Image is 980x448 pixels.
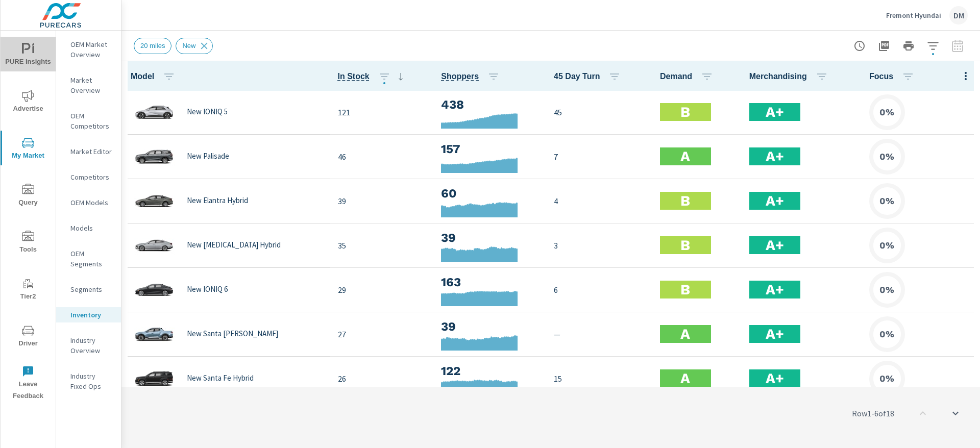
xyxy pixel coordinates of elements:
[4,43,53,68] span: PURE Insights
[766,369,784,387] h2: A+
[766,192,784,210] h2: A+
[338,284,425,296] p: 29
[338,372,425,385] p: 26
[898,36,919,56] button: Print Report
[886,11,941,20] p: Fremont Hyundai
[338,239,425,252] p: 35
[187,152,229,161] p: New Palisade
[70,284,113,294] p: Segments
[134,42,171,49] span: 20 miles
[879,107,894,117] h6: 0%
[338,195,425,207] p: 39
[879,374,894,384] h6: 0%
[554,239,644,252] p: 3
[869,70,951,83] span: Focus
[441,70,479,83] span: A rolling 30 day total of daily Shoppers on the dealership website, averaged over the selected da...
[879,329,894,339] h6: 0%
[70,146,113,157] p: Market Editor
[766,325,784,343] h2: A+
[441,362,537,380] h3: 122
[134,141,175,172] img: glamour
[70,335,113,356] p: Industry Overview
[187,196,248,205] p: New Elantra Hybrid
[879,285,894,295] h6: 0%
[70,172,113,182] p: Competitors
[56,195,121,210] div: OEM Models
[554,328,644,340] p: —
[852,407,894,419] p: Row 1 - 6 of 18
[874,36,894,56] button: "Export Report to PDF"
[338,151,425,163] p: 46
[680,369,690,387] h2: A
[879,152,894,162] h6: 0%
[441,96,537,113] h3: 438
[56,169,121,185] div: Competitors
[879,196,894,206] h6: 0%
[134,230,175,261] img: glamour
[441,70,504,83] span: Shoppers
[680,236,690,254] h2: B
[4,365,53,402] span: Leave Feedback
[70,197,113,208] p: OEM Models
[134,363,175,394] img: glamour
[70,248,113,269] p: OEM Segments
[70,75,113,95] p: Market Overview
[879,240,894,251] h6: 0%
[680,147,690,165] h2: A
[943,401,968,426] button: scroll to bottom
[56,333,121,358] div: Industry Overview
[441,185,537,202] h3: 60
[338,70,370,83] span: The number of vehicles currently in dealer inventory. This does not include shared inventory, nor...
[680,281,690,298] h2: B
[70,310,113,320] p: Inventory
[441,273,537,291] h3: 163
[4,278,53,303] span: Tier2
[134,97,175,128] img: glamour
[680,103,690,121] h2: B
[56,220,121,236] div: Models
[660,70,717,83] span: Demand
[134,186,175,216] img: glamour
[187,374,254,383] p: New Santa Fe Hybrid
[554,284,644,296] p: 6
[554,372,644,385] p: 15
[187,107,228,116] p: New IONIQ 5
[56,72,121,98] div: Market Overview
[338,106,425,118] p: 121
[949,6,968,24] div: DM
[766,147,784,165] h2: A+
[70,223,113,233] p: Models
[1,31,56,406] div: nav menu
[338,328,425,340] p: 27
[4,137,53,162] span: My Market
[680,192,690,210] h2: B
[56,144,121,159] div: Market Editor
[56,368,121,394] div: Industry Fixed Ops
[176,38,213,54] div: New
[766,281,784,298] h2: A+
[680,325,690,343] h2: A
[4,325,53,350] span: Driver
[134,275,175,305] img: glamour
[766,103,784,121] h2: A+
[749,70,832,83] span: Merchandising
[70,39,113,60] p: OEM Market Overview
[923,36,943,56] button: Apply Filters
[56,246,121,271] div: OEM Segments
[70,371,113,391] p: Industry Fixed Ops
[441,140,537,158] h3: 157
[4,231,53,256] span: Tools
[187,240,281,250] p: New [MEDICAL_DATA] Hybrid
[554,195,644,207] p: 4
[338,70,407,83] span: In Stock
[441,229,537,246] h3: 39
[4,184,53,209] span: Query
[134,319,175,350] img: glamour
[56,37,121,62] div: OEM Market Overview
[554,106,644,118] p: 45
[56,307,121,322] div: Inventory
[56,282,121,297] div: Segments
[554,151,644,163] p: 7
[187,285,228,294] p: New IONIQ 6
[187,329,278,338] p: New Santa [PERSON_NAME]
